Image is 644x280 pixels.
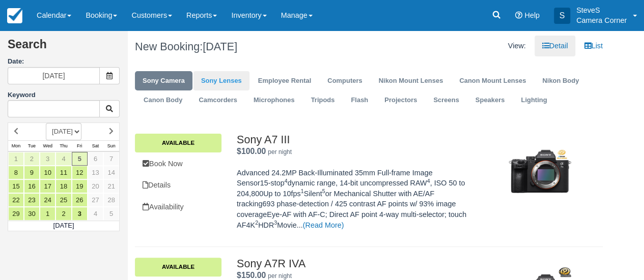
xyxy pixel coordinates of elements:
a: 23 [24,193,40,207]
a: Available [135,258,221,276]
a: Sony Lenses [193,71,249,91]
a: 26 [72,193,88,207]
span: Help [524,11,540,19]
a: List [576,36,610,56]
a: Tripods [303,90,342,110]
sup: 1 [301,188,304,194]
a: Book Now [135,153,221,174]
h2: Search [8,38,120,57]
a: 12 [72,166,88,179]
a: 7 [103,152,119,166]
label: Date: [8,57,120,67]
a: Nikon Mount Lenses [371,71,451,91]
th: Sun [103,140,119,151]
a: 22 [8,193,24,207]
a: 2 [55,207,71,221]
a: 21 [103,179,119,193]
a: 4 [88,207,103,221]
th: Tue [24,140,40,151]
sup: 5 [322,188,325,194]
th: Mon [8,140,24,151]
img: M200-3 [496,134,584,210]
a: Projectors [377,90,425,110]
a: 10 [40,166,55,179]
a: Nikon Body [535,71,586,91]
a: Sony Camera [135,71,192,91]
em: per night [268,272,292,279]
sup: 4 [285,178,288,184]
strong: Price: $100 [237,147,266,155]
p: Camera Corner [576,15,627,25]
th: Fri [72,140,88,151]
label: Keyword [8,91,36,99]
a: 6 [88,152,103,166]
a: Screens [426,90,466,110]
a: 14 [103,166,119,179]
a: Available [135,134,221,152]
a: 1 [40,207,55,221]
h2: Sony A7R IVA [237,258,468,270]
h1: New Booking: [135,41,361,53]
a: 15 [8,179,24,193]
a: 27 [88,193,103,207]
a: 30 [24,207,40,221]
a: 24 [40,193,55,207]
i: Help [515,12,522,19]
a: 19 [72,179,88,193]
sup: 3 [274,220,277,226]
a: (Read More) [303,221,344,229]
span: $150.00 [237,271,266,279]
a: Canon Mount Lenses [452,71,534,91]
a: 17 [40,179,55,193]
a: Employee Rental [250,71,319,91]
a: Availability [135,197,221,217]
td: [DATE] [8,221,120,231]
a: 29 [8,207,24,221]
a: Detail [535,36,576,56]
th: Wed [40,140,55,151]
a: 8 [8,166,24,179]
a: 3 [40,152,55,166]
li: View: [500,36,534,56]
a: 28 [103,193,119,207]
a: Camcorders [191,90,245,110]
th: Thu [55,140,71,151]
a: Details [135,175,221,196]
a: 9 [24,166,40,179]
a: 20 [88,179,103,193]
a: 16 [24,179,40,193]
a: Flash [343,90,376,110]
span: $100.00 [237,147,266,155]
span: [DATE] [203,40,237,53]
strong: Price: $150 [237,271,266,279]
button: Keyword Search [99,100,120,117]
th: Sat [88,140,103,151]
a: 1 [8,152,24,166]
a: 13 [88,166,103,179]
a: 4 [55,152,71,166]
a: 3 [72,207,88,221]
a: Speakers [468,90,513,110]
a: 5 [103,207,119,221]
a: 18 [55,179,71,193]
p: SteveS [576,5,627,15]
a: 5 [72,152,88,166]
a: Microphones [246,90,302,110]
em: per night [268,148,292,155]
a: 25 [55,193,71,207]
h2: Sony A7 III [237,134,468,146]
a: Lighting [513,90,554,110]
a: 2 [24,152,40,166]
sup: 4 [427,178,430,184]
div: S [554,8,570,24]
img: checkfront-main-nav-mini-logo.png [7,8,22,23]
p: Advanced 24.2MP Back-Illuminated 35mm Full-frame Image Sensor15-stop dynamic range, 14-bit uncomp... [237,168,468,230]
a: 11 [55,166,71,179]
sup: 2 [255,220,258,226]
a: Computers [320,71,370,91]
a: Canon Body [136,90,190,110]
